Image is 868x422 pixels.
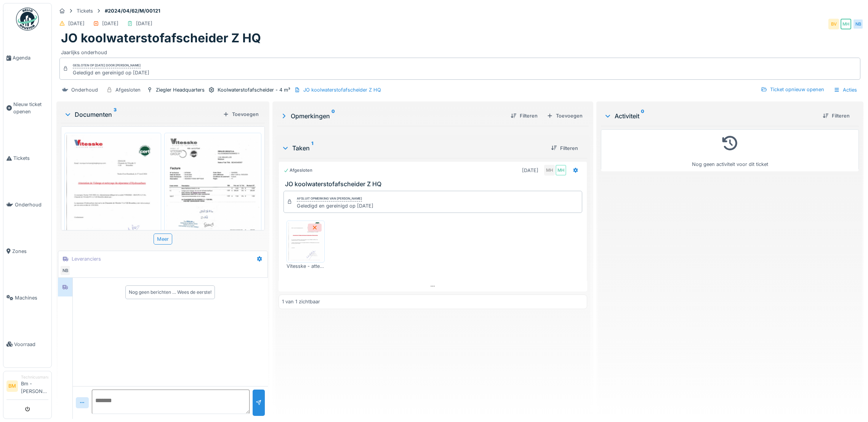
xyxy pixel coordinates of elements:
[280,111,504,121] div: Opmerkingen
[6,380,18,392] li: BM
[853,19,863,29] div: NB
[16,8,39,31] img: Badge_color-CXgf-gQk.svg
[114,110,117,119] sup: 3
[13,155,48,162] span: Tickets
[287,263,325,270] div: Vitesske - attest koolwaterstofafscheider - [DATE].pdf
[604,111,817,121] div: Activiteit
[129,289,211,296] div: Nog geen berichten … Wees de eerste!
[13,101,48,115] span: Nieuw ticket openen
[544,165,555,176] div: MH
[60,265,70,276] div: NB
[6,374,48,400] a: BM TechnicusmanagerBm - [PERSON_NAME]
[166,135,259,266] img: ktr6ni8bal55df7j464mj2sbert9
[61,46,859,56] div: Jaarlijks onderhoud
[508,111,541,121] div: Filteren
[641,111,644,121] sup: 0
[66,135,159,266] img: 7uuwt6poeqwsaf2cpvvygop8nbgq
[548,143,581,153] div: Filteren
[3,274,51,321] a: Machines
[282,143,545,153] div: Taken
[156,86,205,93] div: Ziegler Headquarters
[73,69,149,76] div: Geledigd en gereinigd op [DATE]
[544,111,586,121] div: Toevoegen
[297,196,362,201] div: Afsluit opmerking van [PERSON_NAME]
[522,167,538,174] div: [DATE]
[61,31,261,45] h1: JO koolwaterstofafscheider Z HQ
[218,86,290,93] div: Koolwaterstofafscheider - 4 m³
[332,111,335,121] sup: 0
[68,20,85,27] div: [DATE]
[102,20,119,27] div: [DATE]
[311,143,313,153] sup: 1
[136,20,152,27] div: [DATE]
[77,7,93,14] div: Tickets
[21,374,48,380] div: Technicusmanager
[3,321,51,367] a: Voorraad
[297,202,373,209] div: Geledigd en gereinigd op [DATE]
[15,294,48,301] span: Machines
[820,111,853,121] div: Filteren
[64,110,220,119] div: Documenten
[282,298,320,305] div: 1 van 1 zichtbaar
[830,84,860,95] div: Acties
[758,84,827,95] div: Ticket opnieuw openen
[303,86,381,93] div: JO koolwaterstofafscheider Z HQ
[71,86,98,93] div: Onderhoud
[115,86,141,93] div: Afgesloten
[73,63,141,68] div: Gesloten op [DATE] door [PERSON_NAME]
[285,180,584,188] h3: JO koolwaterstofafscheider Z HQ
[556,165,566,176] div: MH
[12,248,48,255] span: Zones
[154,234,172,245] div: Meer
[13,54,48,61] span: Agenda
[606,133,854,168] div: Nog geen activiteit voor dit ticket
[3,81,51,135] a: Nieuw ticket openen
[288,222,323,261] img: v058bs2vhphx66igs6s5t2w6seax
[15,201,48,208] span: Onderhoud
[72,255,101,263] div: Leveranciers
[3,182,51,228] a: Onderhoud
[3,35,51,81] a: Agenda
[14,341,48,348] span: Voorraad
[828,19,839,29] div: BV
[21,374,48,398] li: Bm - [PERSON_NAME]
[102,7,163,14] strong: #2024/04/62/M/00121
[283,167,312,174] div: Afgesloten
[220,109,262,119] div: Toevoegen
[3,135,51,182] a: Tickets
[3,228,51,275] a: Zones
[841,19,851,29] div: MH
